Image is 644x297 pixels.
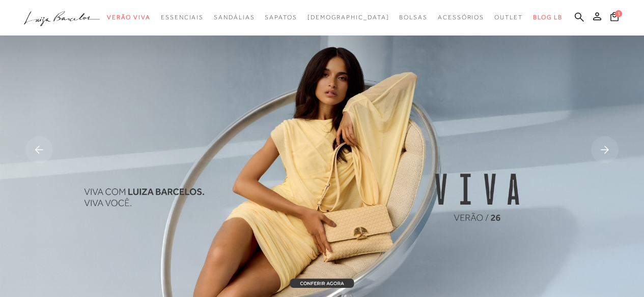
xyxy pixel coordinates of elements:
a: noSubCategoriesText [307,8,389,27]
a: noSubCategoriesText [494,8,523,27]
a: BLOG LB [533,8,563,27]
span: Acessórios [438,14,484,21]
a: noSubCategoriesText [107,8,151,27]
span: [DEMOGRAPHIC_DATA] [307,14,389,21]
span: BLOG LB [533,14,563,21]
span: Bolsas [399,14,428,21]
a: noSubCategoriesText [438,8,484,27]
button: 1 [607,11,622,25]
span: 1 [615,10,622,17]
a: noSubCategoriesText [399,8,428,27]
span: Sapatos [265,14,297,21]
span: Verão Viva [107,14,151,21]
a: noSubCategoriesText [214,8,255,27]
span: Essenciais [161,14,204,21]
a: noSubCategoriesText [265,8,297,27]
span: Sandálias [214,14,255,21]
span: Outlet [494,14,523,21]
a: noSubCategoriesText [161,8,204,27]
